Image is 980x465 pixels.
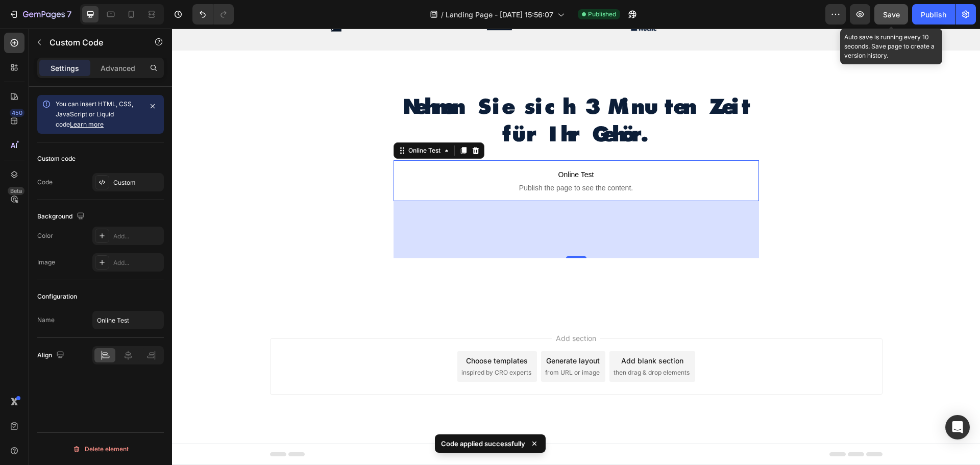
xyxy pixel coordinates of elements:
button: Publish [912,4,955,25]
span: Online Test [222,140,587,152]
h2: Nehmen Sie sich 3 Minuten Zeit für Ihr Gehör. [222,63,587,120]
span: from URL or image [373,339,428,349]
div: Add blank section [449,327,511,337]
span: You can insert HTML, CSS, JavaScript or Liquid code [56,100,133,128]
span: Published [588,10,616,19]
span: Save [883,10,900,19]
div: Generate layout [374,327,428,337]
div: 450 [10,109,24,117]
div: Background [37,210,87,224]
iframe: Design area [172,29,980,465]
div: Beta [8,187,24,195]
div: Open Intercom Messenger [945,415,970,439]
span: Publish the page to see the content. [222,154,587,164]
p: 7 [67,8,71,20]
div: Choose templates [294,327,356,337]
a: Learn more [70,120,104,128]
div: Delete element [72,443,129,455]
span: inspired by CRO experts [289,339,359,349]
span: Landing Page - [DATE] 15:56:07 [446,9,553,20]
div: Custom [113,178,161,187]
span: / [441,9,444,20]
button: Delete element [37,441,164,457]
div: Align [37,349,66,362]
div: Image [37,258,55,267]
div: Name [37,315,55,325]
p: Code applied successfully [441,438,525,449]
div: Code [37,178,53,187]
p: Custom Code [50,36,136,48]
div: Publish [921,9,946,20]
p: Settings [51,63,79,74]
div: Custom code [37,154,76,163]
div: Online Test [234,117,271,127]
button: Save [874,4,908,25]
div: Add... [113,258,161,267]
div: Undo/Redo [192,4,234,25]
div: Add... [113,232,161,241]
div: Configuration [37,292,77,301]
span: Add section [380,304,428,315]
div: Color [37,231,53,240]
button: 7 [4,4,76,25]
span: then drag & drop elements [442,339,518,349]
p: Advanced [101,63,135,74]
